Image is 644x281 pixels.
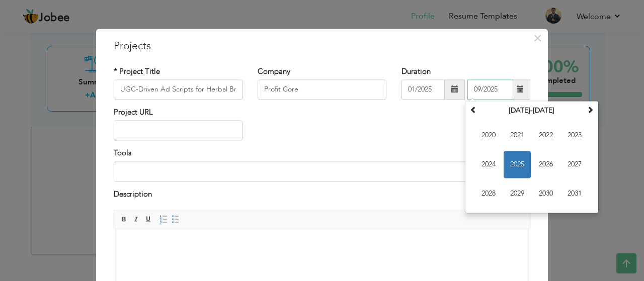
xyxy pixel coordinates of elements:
span: 2029 [504,180,531,207]
label: Description [114,189,152,200]
span: 2022 [532,122,559,149]
h3: Projects [114,39,530,54]
span: × [533,29,542,47]
a: Underline [143,214,154,225]
span: 2024 [475,151,502,178]
label: Duration [401,66,431,77]
a: Italic [131,214,142,225]
a: Insert/Remove Numbered List [158,214,169,225]
label: Tools [114,148,131,159]
a: Bold [119,214,130,225]
a: Insert/Remove Bulleted List [170,214,181,225]
span: 2021 [504,122,531,149]
button: Close [529,30,545,46]
span: 2020 [475,122,502,149]
span: Previous Decade [470,106,477,113]
span: 2026 [532,151,559,178]
label: Company [258,66,290,77]
label: * Project Title [114,66,160,77]
span: 2031 [561,180,588,207]
span: 2030 [532,180,559,207]
input: Present [467,79,513,100]
input: From [401,79,445,100]
span: Next Decade [587,106,594,113]
th: Select Decade [479,103,584,118]
label: Project URL [114,107,153,118]
span: 2023 [561,122,588,149]
span: 2028 [475,180,502,207]
span: 2025 [504,151,531,178]
span: 2027 [561,151,588,178]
